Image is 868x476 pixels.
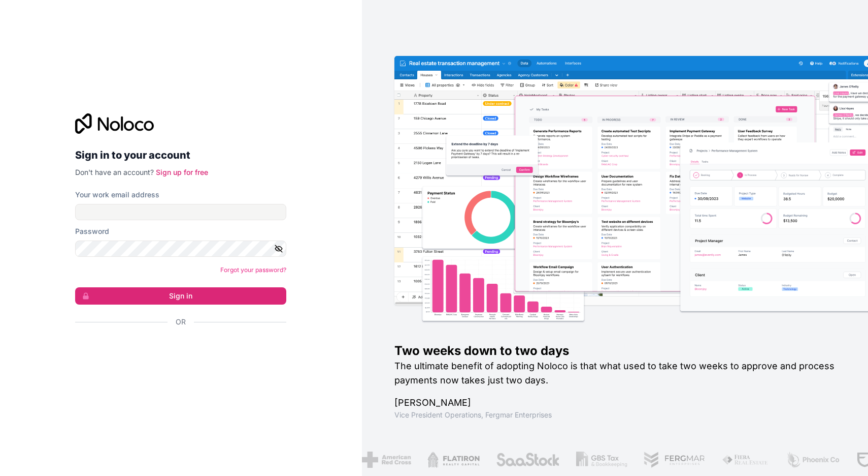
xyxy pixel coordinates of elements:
[786,452,841,468] img: /assets/phoenix-BREaitsQ.png
[394,359,836,388] h2: The ultimate benefit of adopting Noloco is that what used to take two weeks to approve and proces...
[644,452,706,468] img: /assets/fergmar-CudnrXN5.png
[75,241,286,257] input: Password
[722,452,770,468] img: /assets/fiera-fwj2N5v4.png
[156,168,208,176] a: Sign up for free
[220,266,286,274] a: Forgot your password?
[394,410,836,420] h1: Vice President Operations , Fergmar Enterprises
[75,287,286,305] button: Sign in
[75,226,109,236] label: Password
[576,452,628,468] img: /assets/gbstax-C-GtDUiK.png
[75,190,159,200] label: Your work email address
[362,452,411,468] img: /assets/american-red-cross-BAupjrZR.png
[394,343,836,359] h1: Two weeks down to two days
[394,396,836,410] h1: [PERSON_NAME]
[496,452,560,468] img: /assets/saastock-C6Zbiodz.png
[75,168,154,176] span: Don't have an account?
[75,146,286,164] h2: Sign in to your account
[75,204,286,220] input: Email address
[427,452,480,468] img: /assets/flatiron-C8eUkumj.png
[176,317,186,327] span: Or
